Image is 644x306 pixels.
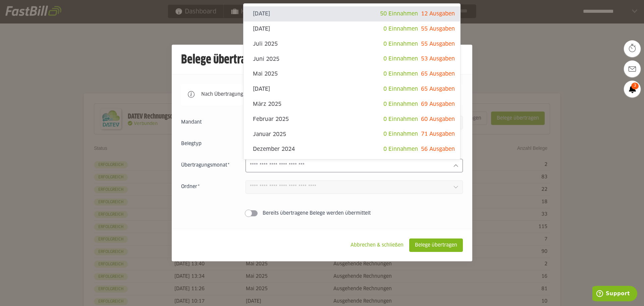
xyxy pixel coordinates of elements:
[421,86,455,92] span: 65 Ausgaben
[383,26,418,32] span: 0 Einnahmen
[244,112,460,127] sl-option: Februar 2025
[380,11,418,16] span: 50 Einnahmen
[244,142,460,157] sl-option: Dezember 2024
[345,238,409,252] sl-button: Abbrechen & schließen
[181,210,463,217] sl-switch: Bereits übertragene Belege werden übermittelt
[383,71,418,77] span: 0 Einnahmen
[244,37,460,52] sl-option: Juli 2025
[421,146,455,152] span: 56 Ausgaben
[421,71,455,77] span: 65 Ausgaben
[244,97,460,112] sl-option: März 2025
[592,286,637,303] iframe: Öffnet ein Widget, in dem Sie weitere Informationen finden
[244,51,460,67] sl-option: Juni 2025
[421,56,455,61] span: 53 Ausgaben
[421,11,455,16] span: 12 Ausgaben
[421,131,455,137] span: 71 Ausgaben
[244,82,460,97] sl-option: [DATE]
[244,127,460,142] sl-option: Januar 2025
[244,67,460,82] sl-option: Mai 2025
[421,101,455,107] span: 69 Ausgaben
[244,21,460,37] sl-option: [DATE]
[421,117,455,122] span: 60 Ausgaben
[383,101,418,107] span: 0 Einnahmen
[383,56,418,61] span: 0 Einnahmen
[383,131,418,137] span: 0 Einnahmen
[624,81,641,97] a: 3
[421,26,455,32] span: 55 Ausgaben
[244,157,460,172] sl-option: [DATE]
[383,117,418,122] span: 0 Einnahmen
[244,6,460,21] sl-option: [DATE]
[409,238,463,252] sl-button: Belege übertragen
[383,86,418,92] span: 0 Einnahmen
[383,41,418,47] span: 0 Einnahmen
[383,146,418,152] span: 0 Einnahmen
[421,41,455,47] span: 55 Ausgaben
[631,83,639,89] span: 3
